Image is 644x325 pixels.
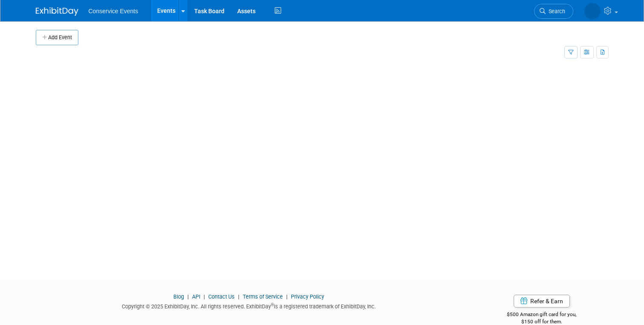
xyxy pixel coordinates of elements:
[243,293,283,300] a: Terms of Service
[284,293,290,300] span: |
[514,295,570,308] a: Refer & Earn
[546,8,565,15] span: Search
[36,301,462,310] div: Copyright © 2025 ExhibitDay, Inc. All rights reserved. ExhibitDay is a registered trademark of Ex...
[36,30,78,45] button: Add Event
[584,3,601,19] img: Savannah Doctor
[475,305,609,325] div: $500 Amazon gift card for you,
[192,293,200,300] a: API
[291,293,324,300] a: Privacy Policy
[271,302,274,307] sup: ®
[173,293,184,300] a: Blog
[89,8,138,15] span: Conservice Events
[208,293,235,300] a: Contact Us
[534,4,573,19] a: Search
[201,293,207,300] span: |
[236,293,241,300] span: |
[185,293,191,300] span: |
[36,7,78,16] img: ExhibitDay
